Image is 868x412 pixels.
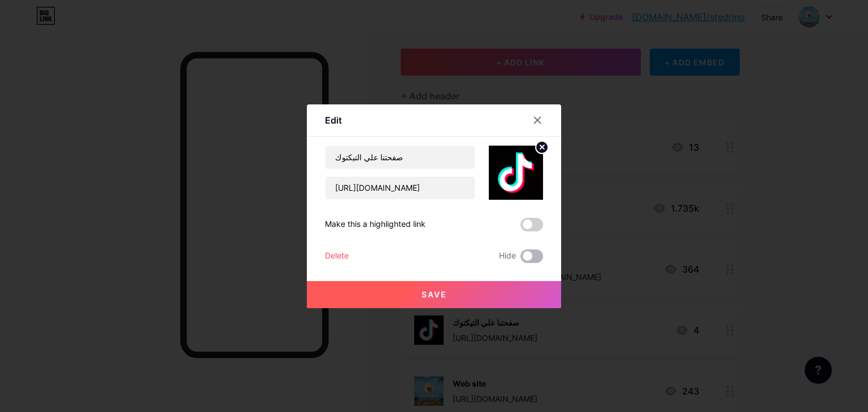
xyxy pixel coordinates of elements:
[325,113,342,127] div: Edit
[325,146,475,169] input: Title
[307,281,561,308] button: Save
[325,249,349,263] div: Delete
[499,249,516,263] span: Hide
[325,218,426,231] div: Make this a highlighted link
[489,146,543,200] img: link_thumbnail
[422,290,447,299] span: Save
[325,177,475,199] input: URL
